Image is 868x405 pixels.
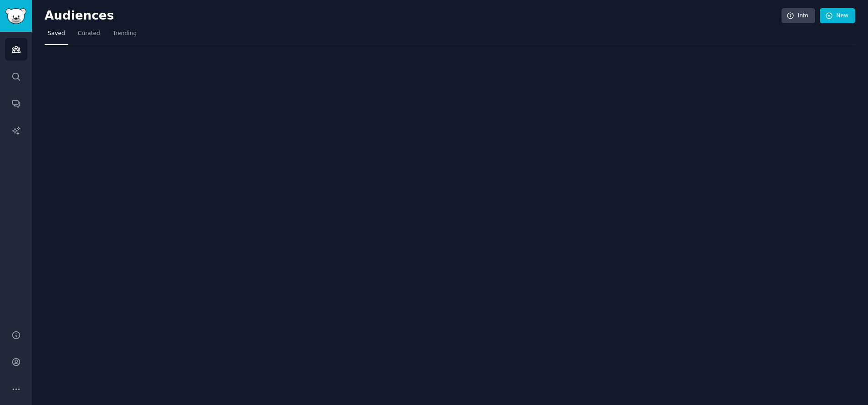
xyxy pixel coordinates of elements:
img: GummySearch logo [5,8,26,24]
a: Trending [110,26,140,45]
span: Curated [78,30,100,38]
a: New [820,8,855,24]
a: Info [782,8,815,24]
a: Saved [45,26,68,45]
span: Saved [48,30,65,38]
span: Trending [113,30,137,38]
a: Curated [75,26,103,45]
h2: Audiences [45,9,782,23]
